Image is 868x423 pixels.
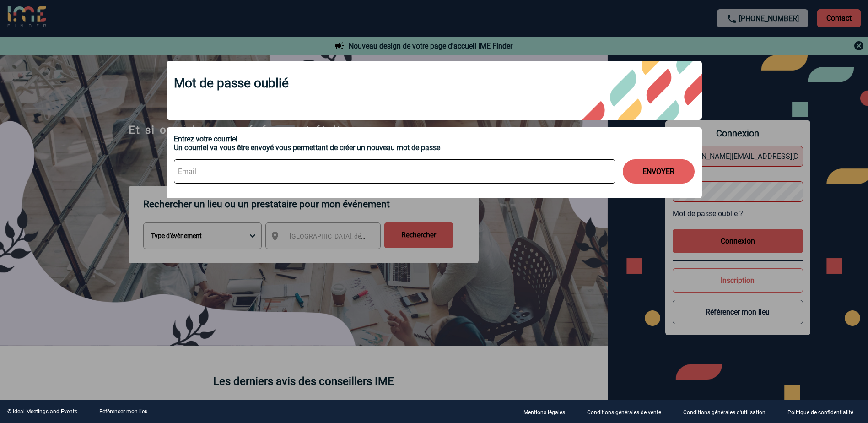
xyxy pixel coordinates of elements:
div: © Ideal Meetings and Events [7,408,77,415]
input: Email [174,159,615,184]
p: Conditions générales d'utilisation [683,409,766,416]
a: Politique de confidentialité [780,407,868,416]
p: Politique de confidentialité [787,409,853,416]
button: ENVOYER [623,159,695,184]
div: Mot de passe oublié [167,61,702,120]
a: Conditions générales d'utilisation [676,407,780,416]
a: Référencer mon lieu [99,408,148,415]
p: Mentions légales [523,409,565,416]
div: Entrez votre courriel Un courriel va vous être envoyé vous permettant de créer un nouveau mot de ... [174,135,695,152]
a: Conditions générales de vente [580,407,676,416]
a: Mentions légales [516,407,580,416]
p: Conditions générales de vente [587,409,661,416]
